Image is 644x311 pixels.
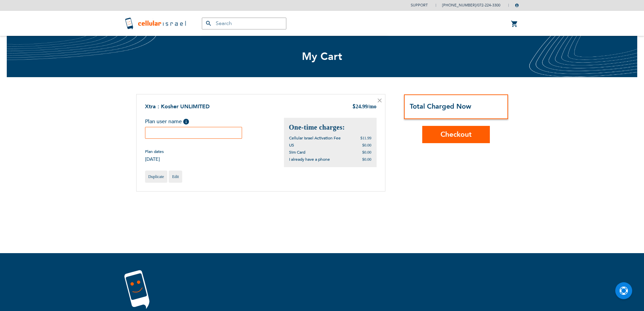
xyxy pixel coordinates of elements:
[289,150,305,155] span: Sim Card
[145,171,168,183] a: Duplicate
[148,174,164,179] span: Duplicate
[124,17,188,30] img: Cellular Israel Logo
[145,156,164,162] span: [DATE]
[302,49,342,64] span: My Cart
[289,135,341,141] span: Cellular Israel Activation Fee
[477,3,500,8] a: 072-224-3300
[411,3,428,8] a: Support
[440,130,472,139] span: Checkout
[172,174,179,179] span: Edit
[145,149,164,154] span: Plan dates
[352,103,377,111] div: 24.99
[360,136,372,140] span: $11.99
[352,103,356,111] span: $
[289,123,372,132] h2: One-time charges:
[362,157,372,162] span: $0.00
[422,126,490,143] button: Checkout
[202,18,286,29] input: Search
[183,119,189,125] span: Help
[362,143,372,148] span: $0.00
[145,103,210,110] a: Xtra : Kosher UNLIMITED
[442,3,476,8] a: [PHONE_NUMBER]
[289,142,294,148] span: US
[362,150,372,155] span: $0.00
[145,118,182,125] span: Plan user name
[435,0,500,10] li: /
[289,157,330,162] span: I already have a phone
[368,104,377,109] span: /mo
[169,171,182,183] a: Edit
[410,102,471,111] strong: Total Charged Now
